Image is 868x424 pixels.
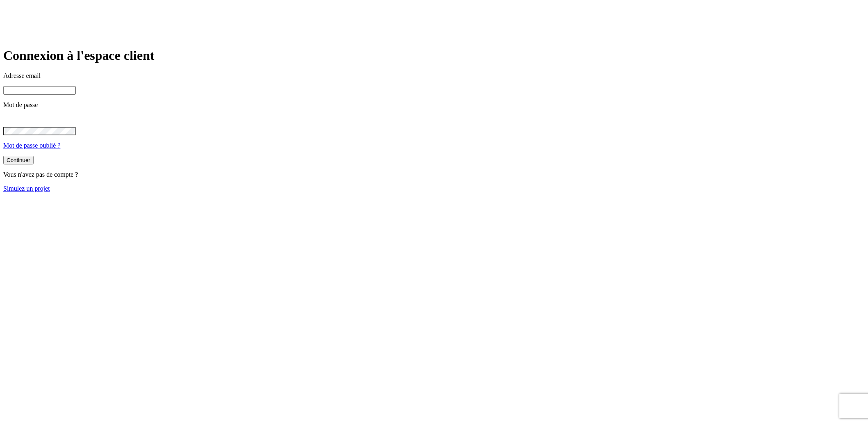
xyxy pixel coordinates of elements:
[7,157,30,163] div: Continuer
[3,185,50,192] a: Simulez un projet
[3,101,865,109] p: Mot de passe
[3,156,34,164] button: Continuer
[3,142,61,149] a: Mot de passe oublié ?
[3,48,865,63] h1: Connexion à l'espace client
[3,171,865,178] p: Vous n'avez pas de compte ?
[3,72,865,80] p: Adresse email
